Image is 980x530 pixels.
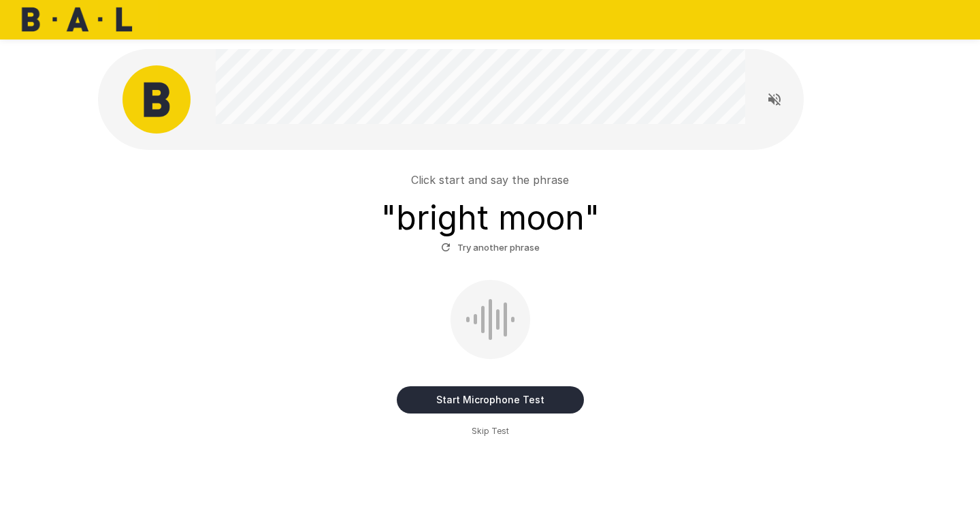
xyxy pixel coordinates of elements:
[122,65,191,134] img: bal_avatar.png
[397,386,584,414] button: Start Microphone Test
[472,424,509,438] span: Skip Test
[761,86,788,113] button: Read questions aloud
[381,199,600,237] h3: " bright moon "
[438,237,543,258] button: Try another phrase
[411,172,569,188] p: Click start and say the phrase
